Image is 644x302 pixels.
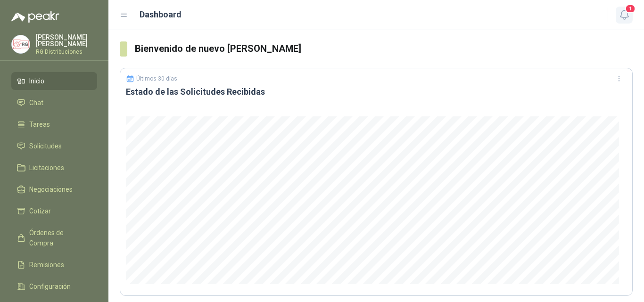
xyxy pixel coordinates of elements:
a: Licitaciones [11,159,97,177]
h1: Dashboard [140,8,182,21]
span: Chat [29,98,43,108]
button: 1 [616,7,633,24]
a: Remisiones [11,256,97,274]
p: [PERSON_NAME] [PERSON_NAME] [36,34,97,47]
img: Logo peakr [11,11,59,23]
span: 1 [625,4,636,13]
span: Licitaciones [29,163,64,173]
span: Órdenes de Compra [29,228,88,248]
span: Remisiones [29,260,64,270]
span: Negociaciones [29,184,73,195]
a: Tareas [11,115,97,133]
a: Configuración [11,278,97,295]
h3: Estado de las Solicitudes Recibidas [126,86,627,98]
span: Configuración [29,281,71,292]
a: Solicitudes [11,137,97,155]
h3: Bienvenido de nuevo [PERSON_NAME] [135,41,633,56]
a: Órdenes de Compra [11,224,97,252]
a: Chat [11,94,97,112]
a: Cotizar [11,202,97,220]
p: Últimos 30 días [136,75,177,82]
span: Inicio [29,76,44,86]
span: Tareas [29,119,50,130]
img: Company Logo [12,35,30,53]
span: Cotizar [29,206,51,216]
a: Inicio [11,72,97,90]
a: Negociaciones [11,180,97,198]
p: RG Distribuciones [36,49,97,55]
span: Solicitudes [29,141,62,151]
